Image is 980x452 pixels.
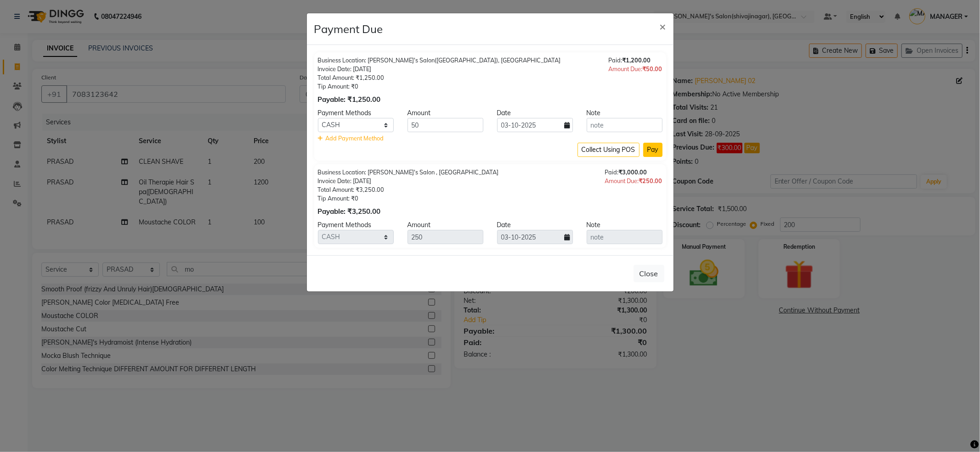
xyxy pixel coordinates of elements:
div: Note [580,108,669,118]
div: Amount Due: [605,177,663,185]
span: ₹250.00 [639,177,663,184]
div: Business Location: [PERSON_NAME]'s Salon([GEOGRAPHIC_DATA]), [GEOGRAPHIC_DATA] [318,56,561,65]
input: note [587,230,663,244]
div: Paid: [605,168,663,177]
span: ₹1,200.00 [623,56,651,64]
div: Date [490,220,580,230]
span: ₹3,000.00 [619,168,647,176]
div: Date [490,108,580,118]
div: Invoice Date: [DATE] [318,177,499,185]
div: Total Amount: ₹3,250.00 [318,185,499,194]
div: Amount Due: [609,65,663,73]
input: yyyy-mm-dd [497,118,573,132]
input: note [587,118,663,132]
div: Tip Amount: ₹0 [318,82,561,91]
div: Amount [401,108,490,118]
span: ₹50.00 [643,65,663,73]
div: Note [580,220,669,230]
div: Invoice Date: [DATE] [318,65,561,73]
input: yyyy-mm-dd [497,230,573,244]
div: Paid: [609,56,663,65]
div: Amount [401,220,490,230]
input: Amount [408,230,483,244]
button: Collect Using POS [578,143,640,157]
button: Close [652,13,674,39]
div: Payable: ₹3,250.00 [318,206,499,217]
div: Total Amount: ₹1,250.00 [318,73,561,82]
div: Payment Methods [311,108,401,118]
div: Business Location: [PERSON_NAME]'s Salon , [GEOGRAPHIC_DATA] [318,168,499,177]
div: Payment Methods [311,220,401,230]
h4: Payment Due [314,21,383,37]
span: Add Payment Method [326,134,384,142]
div: Tip Amount: ₹0 [318,194,499,203]
span: × [660,19,666,33]
button: Close [634,265,664,282]
div: Payable: ₹1,250.00 [318,95,561,105]
input: Amount [408,118,483,132]
button: Pay [643,143,663,157]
